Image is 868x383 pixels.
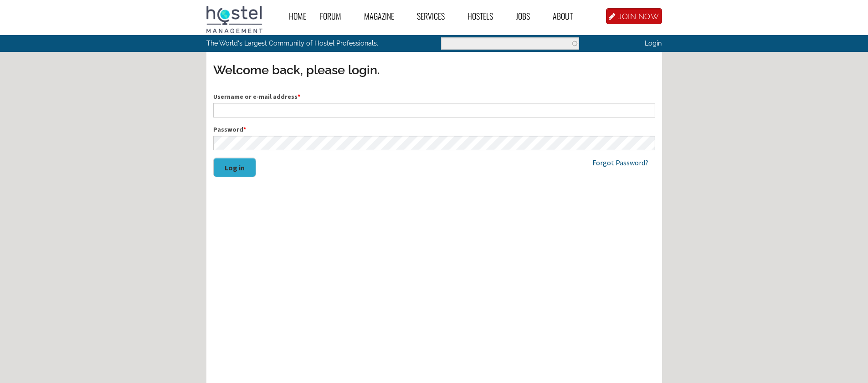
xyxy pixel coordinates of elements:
a: Forum [313,6,357,26]
a: JOIN NOW [606,8,662,24]
input: Enter the terms you wish to search for. [441,37,579,50]
a: About [546,6,589,26]
a: Forgot Password? [592,158,648,167]
p: The World's Largest Community of Hostel Professionals. [206,35,396,51]
a: Magazine [357,6,410,26]
img: Hostel Management Home [206,6,262,33]
label: Username or e-mail address [213,92,655,102]
a: Jobs [509,6,546,26]
span: This field is required. [298,92,300,101]
span: This field is required. [243,125,246,133]
label: Password [213,125,655,134]
a: Hostels [461,6,509,26]
a: Services [410,6,461,26]
a: Home [282,6,313,26]
button: Log in [213,158,256,177]
h3: Welcome back, please login. [213,61,655,79]
a: Login [645,39,662,47]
